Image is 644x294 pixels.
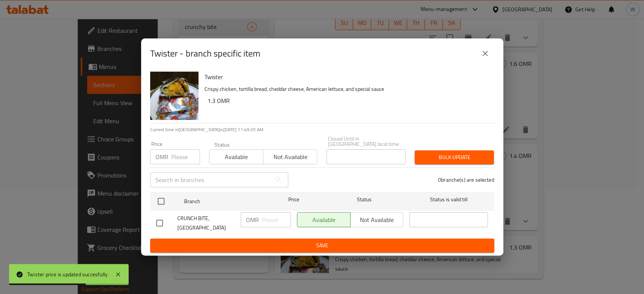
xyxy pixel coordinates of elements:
[204,72,488,82] h6: Twister
[171,149,200,164] input: Please enter price
[415,150,494,164] button: Bulk update
[262,212,291,227] input: Please enter price
[246,215,259,224] p: OMR
[150,126,494,133] p: Current time in [GEOGRAPHIC_DATA] is [DATE] 11:49:05 AM
[325,195,403,204] span: Status
[204,84,488,94] p: Crispy chicken, tortilla bread, cheddar cheese, American lettuce, and special sauce
[421,153,488,162] span: Bulk update
[266,152,314,162] span: Not available
[150,47,260,60] h2: Twister - branch specific item
[207,95,488,106] h6: 1.3 OMR
[150,239,494,253] button: Save
[184,197,263,206] span: Branch
[155,152,168,161] p: OMR
[150,172,271,187] input: Search in branches
[476,44,494,63] button: close
[438,176,494,184] p: 0 branche(s) are selected
[177,214,235,233] span: CRUNCH BITE, [GEOGRAPHIC_DATA]
[150,72,198,120] img: Twister
[156,241,488,250] span: Save
[27,270,108,279] div: Twister price is updated succesfully
[269,195,319,204] span: Price
[209,149,263,164] button: Available
[409,195,488,204] span: Status is valid till
[212,152,260,162] span: Available
[263,149,317,164] button: Not available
